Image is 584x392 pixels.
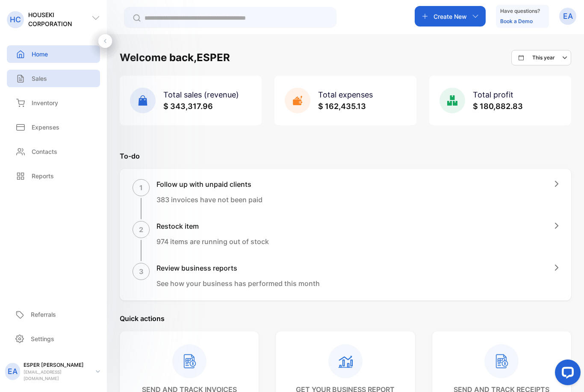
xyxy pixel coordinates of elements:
p: Quick actions [120,313,571,324]
span: Total sales (revenue) [163,90,239,99]
p: 2 [139,224,143,235]
p: 974 items are running out of stock [156,236,269,247]
p: Home [32,50,48,59]
h1: Review business reports [156,263,320,273]
span: $ 343,317.96 [163,102,213,111]
p: 3 [139,266,144,277]
p: Expenses [32,123,59,132]
p: HOUSEKI CORPORATION [28,10,91,28]
span: Total profit [473,90,513,99]
button: EA [559,6,576,27]
p: Contacts [32,147,57,156]
span: Total expenses [318,90,373,99]
h1: Restock item [156,221,269,231]
p: Create New [434,12,467,21]
p: 383 invoices have not been paid [156,195,263,205]
iframe: LiveChat chat widget [548,356,584,392]
span: $ 180,882.83 [473,102,523,111]
p: EA [8,366,18,377]
p: See how your business has performed this month [156,278,320,289]
p: Reports [32,171,54,180]
p: ESPER [PERSON_NAME] [24,361,89,369]
p: Referrals [31,310,56,319]
p: HC [10,14,21,25]
p: To-do [120,151,571,161]
p: [EMAIL_ADDRESS][DOMAIN_NAME] [24,369,89,382]
p: This year [532,54,555,62]
p: Inventory [32,98,58,107]
span: $ 162,435.13 [318,102,366,111]
button: Create New [415,6,486,27]
h1: Welcome back, ESPER [120,50,230,65]
button: This year [511,50,571,65]
p: 1 [139,183,143,193]
p: EA [563,11,573,22]
p: Have questions? [500,7,540,15]
a: Book a Demo [500,18,533,24]
p: Sales [32,74,47,83]
h1: Follow up with unpaid clients [156,179,263,189]
p: Settings [31,334,54,343]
